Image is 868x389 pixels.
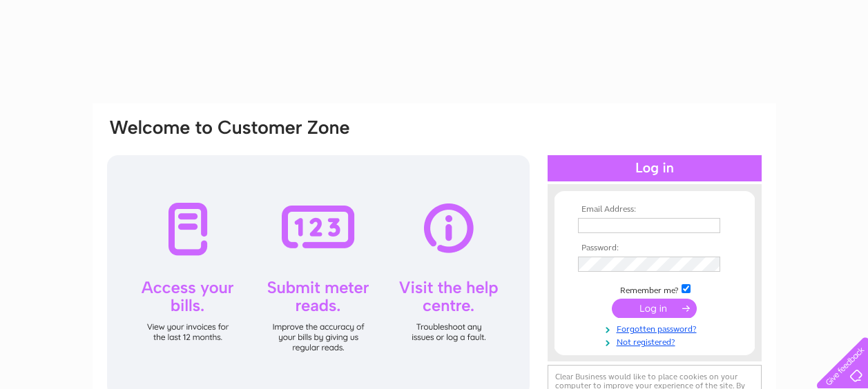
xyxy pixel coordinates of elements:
[578,321,735,335] a: Forgotten password?
[575,282,735,296] td: Remember me?
[612,299,697,318] input: Submit
[578,335,735,348] a: Not registered?
[575,243,735,253] th: Password:
[575,205,735,215] th: Email Address:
